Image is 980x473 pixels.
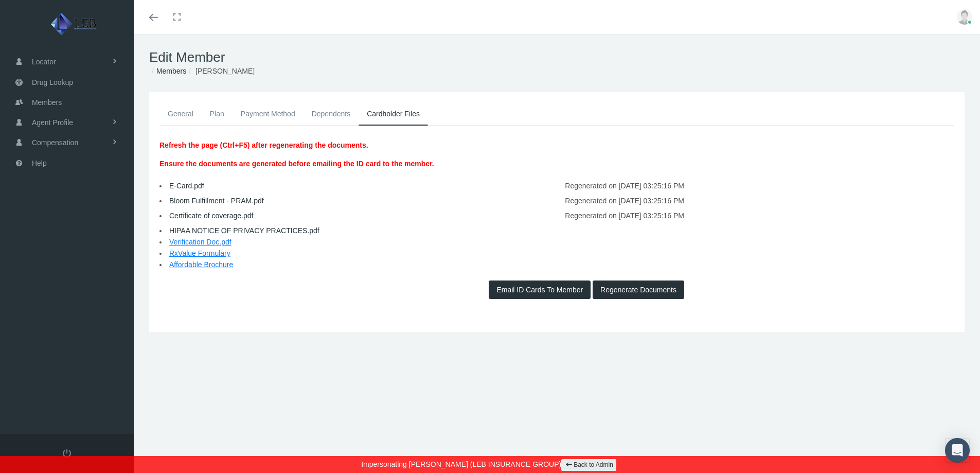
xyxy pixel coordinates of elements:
[169,182,204,190] a: E-Card.pdf
[561,459,616,471] a: Back to Admin
[957,9,972,25] img: user-placeholder.jpg
[32,153,47,173] span: Help
[32,93,62,112] span: Members
[169,260,233,269] a: Affordable Brochure
[149,49,965,65] h1: Edit Member
[593,281,684,299] button: Regenerate Documents
[169,212,253,220] a: Certificate of coverage.pdf
[422,177,692,191] div: Regenerated on [DATE] 03:25:16 PM
[233,102,304,125] a: Payment Method
[169,226,319,235] a: HIPAA NOTICE OF PRIVACY PRACTICES.pdf
[422,191,692,206] div: Regenerated on [DATE] 03:25:16 PM
[304,102,359,125] a: Dependents
[156,67,186,75] a: Members
[32,133,78,152] span: Compensation
[202,102,233,125] a: Plan
[945,438,970,463] div: Open Intercom Messenger
[159,102,202,125] a: General
[159,158,434,169] p: Ensure the documents are generated before emailing the ID card to the member.
[32,73,73,92] span: Drug Lookup
[8,456,972,473] div: Impersonating [PERSON_NAME] (LEB INSURANCE GROUP)
[159,139,434,151] p: Refresh the page (Ctrl+F5) after regenerating the documents.
[32,52,56,72] span: Locator
[169,238,231,246] a: Verification Doc.pdf
[169,249,230,257] a: RxValue Formulary
[169,197,264,205] a: Bloom Fulfillment - PRAM.pdf
[489,281,591,299] button: Email ID Cards To Member
[195,67,255,75] span: [PERSON_NAME]
[422,206,692,221] div: Regenerated on [DATE] 03:25:16 PM
[359,102,428,126] a: Cardholder Files
[13,11,137,37] img: LEB INSURANCE GROUP
[32,113,73,132] span: Agent Profile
